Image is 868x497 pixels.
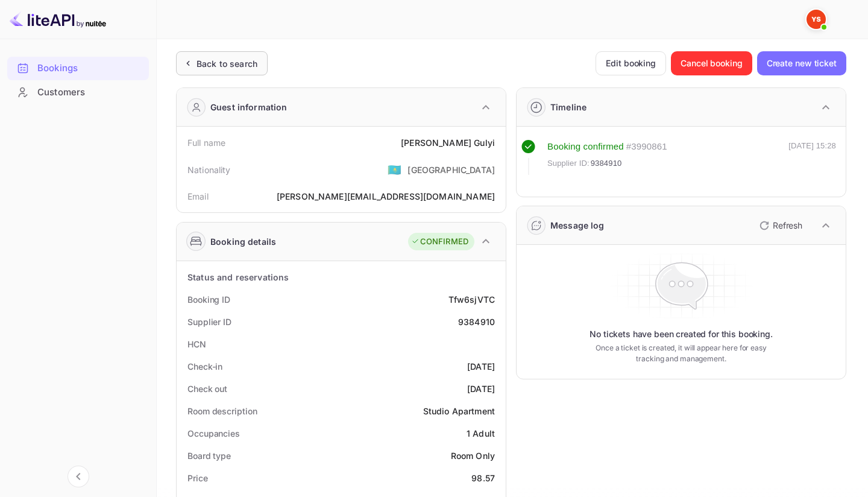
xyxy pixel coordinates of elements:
[626,140,667,154] div: # 3990861
[807,10,826,29] img: Yandex Support
[187,427,240,440] div: Occupancies
[210,235,276,248] div: Booking details
[448,293,495,306] div: Tfw6sjVTC
[388,159,401,180] span: United States
[187,271,289,283] div: Status and reservations
[671,51,752,75] button: Cancel booking
[187,382,227,395] div: Check out
[467,427,495,440] div: 1 Adult
[590,328,773,340] p: No tickets have been created for this booking.
[401,136,495,149] div: [PERSON_NAME] Gulyi
[591,157,622,169] span: 9384910
[187,338,206,350] div: HCN
[451,449,495,462] div: Room Only
[757,51,846,75] button: Create new ticket
[197,57,257,70] div: Back to search
[547,157,590,169] span: Supplier ID:
[458,315,495,328] div: 9384910
[187,472,208,484] div: Price
[187,163,231,176] div: Nationality
[752,216,807,235] button: Refresh
[596,51,666,75] button: Edit booking
[467,382,495,395] div: [DATE]
[423,405,495,417] div: Studio Apartment
[773,219,802,232] p: Refresh
[277,190,495,203] div: [PERSON_NAME][EMAIL_ADDRESS][DOMAIN_NAME]
[10,10,106,29] img: LiteAPI logo
[788,140,836,175] div: [DATE] 15:28
[7,81,149,103] a: Customers
[471,472,495,484] div: 98.57
[550,219,605,232] div: Message log
[37,86,143,100] div: Customers
[68,466,89,487] button: Collapse navigation
[210,101,288,113] div: Guest information
[593,343,769,364] p: Once a ticket is created, it will appear here for easy tracking and management.
[547,140,624,154] div: Booking confirmed
[187,190,209,203] div: Email
[407,163,495,176] div: [GEOGRAPHIC_DATA]
[187,315,231,328] div: Supplier ID
[187,360,222,373] div: Check-in
[7,57,149,79] a: Bookings
[187,449,231,462] div: Board type
[7,81,149,104] div: Customers
[7,57,149,80] div: Bookings
[187,136,225,149] div: Full name
[37,62,143,75] div: Bookings
[467,360,495,373] div: [DATE]
[411,236,468,248] div: CONFIRMED
[187,293,230,306] div: Booking ID
[550,101,587,113] div: Timeline
[187,405,257,417] div: Room description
